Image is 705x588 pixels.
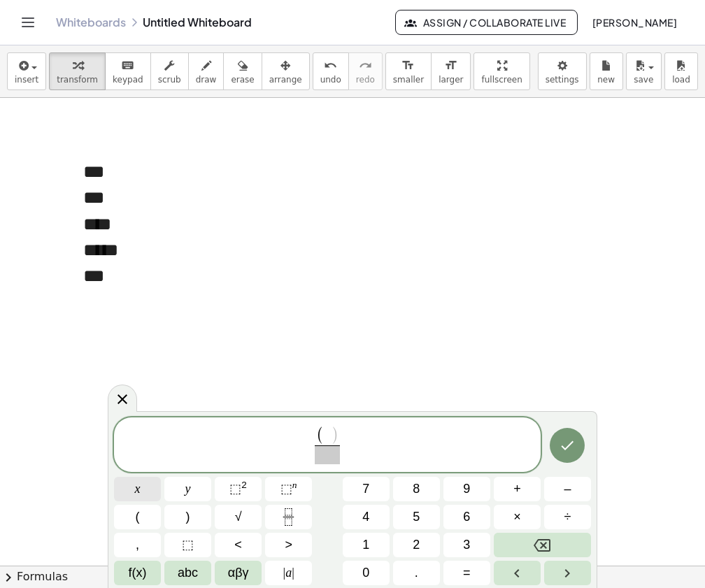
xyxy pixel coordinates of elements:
button: Placeholder [164,533,211,557]
button: Times [494,505,541,529]
button: 0 [343,561,390,585]
i: redo [359,57,372,74]
span: save [634,75,653,85]
button: 2 [393,533,440,557]
span: a [283,564,294,582]
button: new [590,52,623,90]
button: 1 [343,533,390,557]
span: – [564,480,571,499]
span: scrub [158,75,181,85]
button: Less than [215,533,262,557]
span: > [285,536,292,554]
span: ÷ [564,508,571,526]
i: keyboard [121,57,134,74]
span: = [463,564,471,582]
a: Whiteboards [56,15,126,29]
span: smaller [393,75,424,85]
span: | [283,566,286,580]
span: ⬚ [182,536,194,554]
button: format_sizelarger [431,52,471,90]
button: keyboardkeypad [105,52,151,90]
span: transform [57,75,98,85]
button: arrange [262,52,310,90]
span: Assign / Collaborate Live [407,16,566,29]
button: Greater than [265,533,312,557]
button: Right arrow [544,561,591,585]
i: format_size [444,57,457,74]
button: 9 [443,477,490,501]
span: 8 [413,480,420,499]
button: Equals [443,561,490,585]
button: 8 [393,477,440,501]
button: Absolute value [265,561,312,585]
span: keypad [113,75,143,85]
button: load [664,52,698,90]
span: 0 [362,564,369,582]
sup: 2 [241,480,247,490]
span: 6 [463,508,470,526]
button: Left arrow [494,561,541,585]
span: larger [439,75,463,85]
button: Superscript [265,477,312,501]
span: new [597,75,615,85]
button: Fraction [265,505,312,529]
button: y [164,477,211,501]
span: 7 [362,480,369,499]
button: 3 [443,533,490,557]
span: 4 [362,508,369,526]
button: settings [538,52,587,90]
button: Backspace [494,533,591,557]
button: format_sizesmaller [385,52,432,90]
button: undoundo [313,52,349,90]
span: fullscreen [481,75,522,85]
span: 5 [413,508,420,526]
button: draw [188,52,225,90]
button: Done [550,428,585,463]
button: 4 [343,505,390,529]
span: , [136,536,139,554]
span: 1 [362,536,369,554]
i: undo [324,57,337,74]
span: y [185,480,191,499]
span: undo [320,75,341,85]
span: draw [196,75,217,85]
span: < [234,536,242,554]
span: redo [356,75,375,85]
button: 5 [393,505,440,529]
span: ⬚ [229,482,241,496]
span: 9 [463,480,470,499]
button: save [626,52,662,90]
button: insert [7,52,46,90]
button: Squared [215,477,262,501]
span: settings [546,75,579,85]
span: αβγ [228,564,249,582]
button: 6 [443,505,490,529]
span: + [513,480,521,499]
span: insert [15,75,38,85]
button: [PERSON_NAME] [581,10,688,35]
button: ) [164,505,211,529]
button: Alphabet [164,561,211,585]
button: ( [114,505,161,529]
button: . [393,561,440,585]
span: load [672,75,690,85]
span: abc [178,564,198,582]
button: Assign / Collaborate Live [395,10,578,35]
button: redoredo [348,52,383,90]
span: erase [231,75,254,85]
span: . [415,564,418,582]
button: Divide [544,505,591,529]
i: format_size [401,57,415,74]
button: Toggle navigation [17,11,39,34]
span: ) [331,427,339,445]
button: Functions [114,561,161,585]
span: arrange [269,75,302,85]
span: ) [186,508,190,526]
span: [PERSON_NAME] [592,16,677,29]
button: 7 [343,477,390,501]
button: transform [49,52,106,90]
button: Greek alphabet [215,561,262,585]
button: x [114,477,161,501]
button: erase [223,52,262,90]
span: f(x) [129,564,147,582]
